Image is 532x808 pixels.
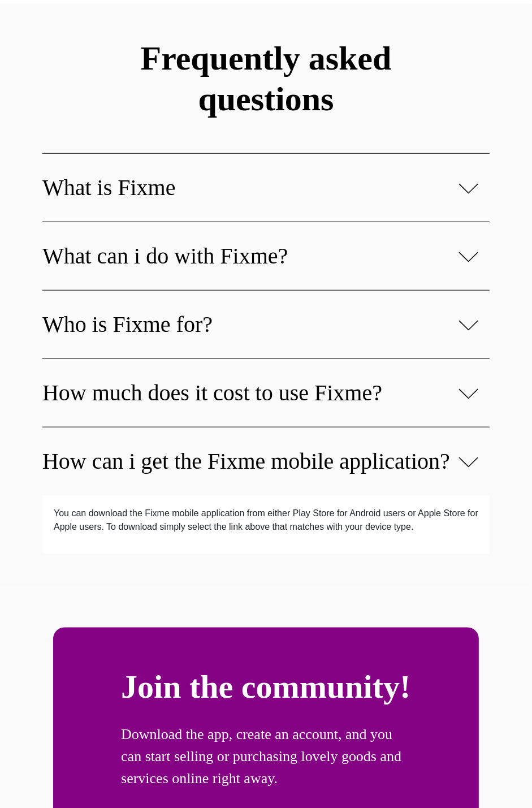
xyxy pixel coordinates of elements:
[42,312,213,337] a: Who is Fixme for?
[42,380,382,405] a: How much does it cost to use Fixme?
[459,250,478,263] img: down-arrow.png
[459,319,478,332] img: down-arrow.png
[54,507,478,534] p: You can download the Fixme mobile application from either Play Store for Android users or Apple S...
[42,448,450,474] a: How can i get the Fixme mobile application?
[42,175,176,200] a: What is Fixme
[459,387,478,400] img: down-arrow.png
[42,243,288,269] a: What can i do with Fixme?
[121,723,411,789] p: Download the app, create an account, and you can start selling or purchasing lovely goods and ser...
[459,456,478,469] img: down-arrow.png
[459,182,478,195] img: down-arrow.png
[42,38,490,119] h2: Frequently asked questions
[121,667,411,707] h1: Join the community!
